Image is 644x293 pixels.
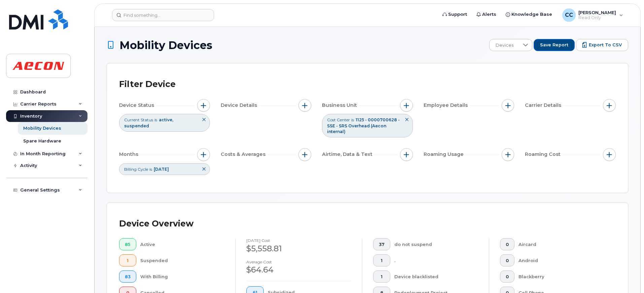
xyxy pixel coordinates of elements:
button: 1 [373,254,390,266]
span: Roaming Usage [424,151,466,158]
span: Carrier Details [525,102,563,109]
div: Blackberry [518,270,605,283]
div: $5,558.81 [246,243,351,254]
span: Costs & Averages [221,151,267,158]
button: 37 [373,238,390,250]
div: do not suspend [394,238,478,250]
span: active [159,117,173,122]
span: is [154,117,157,123]
button: 1 [119,254,136,266]
span: 83 [125,274,131,280]
span: Employee Details [424,102,470,109]
button: Export to CSV [576,39,628,51]
span: 85 [125,242,131,247]
button: Save Report [534,39,575,51]
span: Months [119,151,140,158]
span: Device Status [119,102,156,109]
div: Filter Device [119,76,176,93]
span: Business Unit [322,102,359,109]
span: Roaming Cost [525,151,563,158]
span: [DATE] [154,167,169,172]
div: Android [518,254,605,266]
span: Export to CSV [589,42,622,48]
span: 1 [379,258,385,263]
span: 37 [379,242,385,247]
button: 1 [373,270,390,283]
span: 1 [379,274,385,280]
button: 83 [119,270,136,283]
span: 1125 - 0000700628 - SSE - SRS Overhead (Aecon internal) [327,117,400,134]
span: Current Status [124,117,153,123]
span: Cost Center [327,117,350,123]
span: 0 [506,258,509,263]
span: 0 [506,274,509,280]
h4: Average cost [246,260,351,264]
span: Mobility Devices [119,39,212,51]
div: Aircard [518,238,605,250]
button: 0 [500,238,514,250]
div: With Billing [140,270,225,283]
div: . [394,254,478,266]
div: Device Overview [119,215,193,233]
span: is [351,117,354,123]
h4: [DATE] cost [246,238,351,243]
div: Suspended [140,254,225,266]
span: is [149,166,152,172]
span: Device Details [221,102,259,109]
button: 0 [500,254,514,266]
span: Billing Cycle [124,166,148,172]
div: $64.64 [246,264,351,276]
span: 0 [506,242,509,247]
span: suspended [124,123,149,128]
button: 85 [119,238,136,250]
button: 0 [500,270,514,283]
div: Active [140,238,225,250]
span: Devices [490,39,520,51]
span: Airtime, Data & Text [322,151,374,158]
div: Device blacklisted [394,270,478,283]
span: 1 [125,258,131,263]
span: Save Report [540,42,568,48]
